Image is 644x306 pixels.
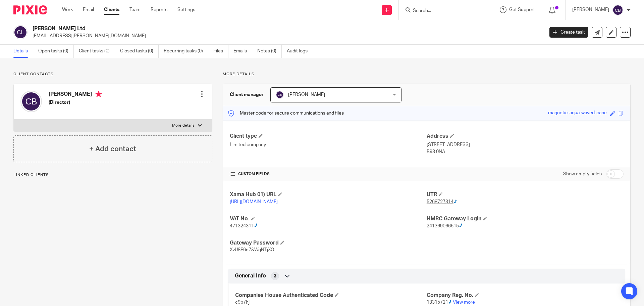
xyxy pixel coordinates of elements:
[120,45,159,58] a: Closed tasks (0)
[230,224,258,228] ctc: Call 471324311 with Linkus Desktop Client
[230,191,427,198] h4: Xama Hub 01) URL
[230,224,254,228] ctcspan: 471324311
[172,123,195,128] p: More details
[235,300,250,305] span: c9b7hj
[89,144,136,154] h4: + Add contact
[230,141,427,148] p: Limited company
[427,191,624,198] h4: UTR
[235,292,427,299] h4: Companies House Authenticated Code
[213,45,228,58] a: Files
[427,148,624,155] p: B93 0NA
[164,45,208,58] a: Recurring tasks (0)
[427,200,453,204] ctcspan: 5268727314
[563,171,602,177] label: Show empty fields
[230,171,427,177] h4: CUSTOM FIELDS
[572,6,609,13] p: [PERSON_NAME]
[427,224,459,228] ctcspan: 241369066615
[509,7,535,12] span: Get Support
[33,33,539,39] p: [EMAIL_ADDRESS][PERSON_NAME][DOMAIN_NAME]
[230,248,274,252] span: XzU8E6n7&WqNTjXO
[427,215,624,222] h4: HMRC Gateway Login
[549,27,588,38] a: Create task
[62,6,73,13] a: Work
[33,25,438,32] h2: [PERSON_NAME] Ltd
[13,5,47,14] img: Pixie
[412,8,473,14] input: Search
[427,292,618,299] h4: Company Reg. No.
[427,133,624,140] h4: Address
[233,45,252,58] a: Emails
[20,91,42,112] img: svg%3E
[230,239,427,247] h4: Gateway Password
[548,110,607,117] div: magnetic-aqua-waved-cape
[104,6,119,13] a: Clients
[230,215,427,222] h4: VAT No.
[230,200,278,204] a: [URL][DOMAIN_NAME]
[257,45,282,58] a: Notes (0)
[177,6,195,13] a: Settings
[427,300,448,305] ctcspan: 13315721
[13,25,28,39] img: svg%3E
[95,91,102,97] i: Primary
[49,99,102,106] h5: (Director)
[83,6,94,13] a: Email
[453,300,475,305] a: View more
[13,172,212,178] p: Linked clients
[427,300,452,305] ctc: Call 13315721 with Linkus Desktop Client
[49,91,102,99] h4: [PERSON_NAME]
[13,45,33,58] a: Details
[427,200,457,204] ctc: Call 5268727314 with Linkus Desktop Client
[230,91,264,98] h3: Client manager
[235,272,266,279] span: General Info
[228,110,344,117] p: Master code for secure communications and files
[427,141,624,148] p: [STREET_ADDRESS]
[223,72,631,77] p: More details
[38,45,74,58] a: Open tasks (0)
[287,45,313,58] a: Audit logs
[274,273,276,279] span: 3
[276,91,284,99] img: svg%3E
[151,6,167,13] a: Reports
[79,45,115,58] a: Client tasks (0)
[288,92,325,97] span: [PERSON_NAME]
[612,5,623,15] img: svg%3E
[13,72,212,77] p: Client contacts
[129,6,141,13] a: Team
[427,224,463,228] ctc: Call 241369066615 with Linkus Desktop Client
[230,133,427,140] h4: Client type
